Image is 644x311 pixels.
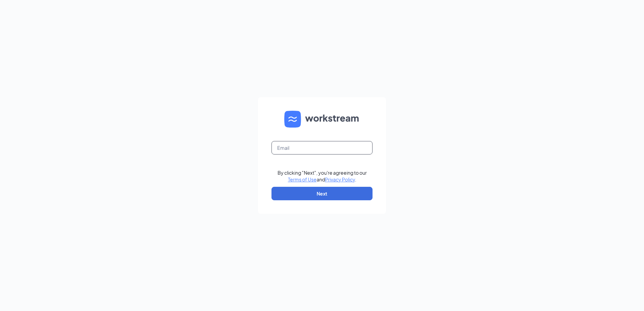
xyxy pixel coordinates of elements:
[288,176,317,182] a: Terms of Use
[278,169,367,183] div: By clicking "Next", you're agreeing to our and .
[325,176,355,182] a: Privacy Policy
[271,141,373,154] input: Email
[271,187,373,200] button: Next
[284,111,360,128] img: WS logo and Workstream text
